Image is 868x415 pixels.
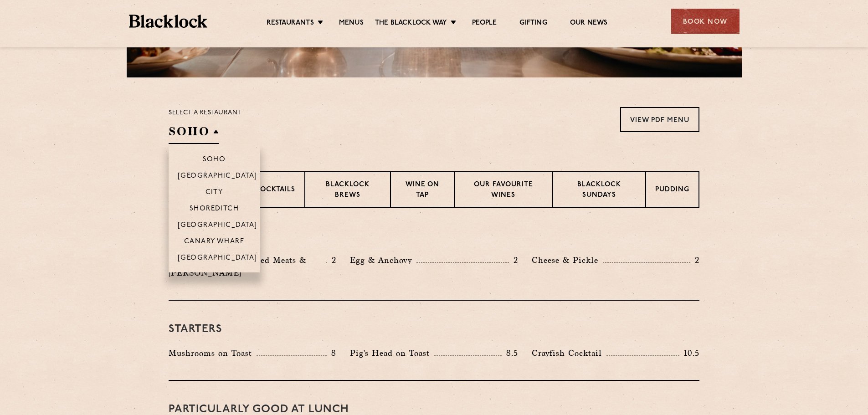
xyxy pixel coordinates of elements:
[350,347,434,359] p: Pig's Head on Toast
[679,347,699,359] p: 10.5
[400,180,445,201] p: Wine on Tap
[327,347,336,359] p: 8
[620,107,699,132] a: View PDF Menu
[671,9,740,34] div: Book Now
[519,19,547,29] a: Gifting
[327,254,336,266] p: 2
[655,185,689,196] p: Pudding
[375,19,447,29] a: The Blacklock Way
[464,180,543,201] p: Our favourite wines
[178,172,257,181] p: [GEOGRAPHIC_DATA]
[129,15,208,28] img: BL_Textured_Logo-footer-cropped.svg
[314,180,381,201] p: Blacklock Brews
[255,185,295,196] p: Cocktails
[169,123,219,144] h2: SOHO
[690,254,699,266] p: 2
[509,254,518,266] p: 2
[502,347,518,359] p: 8.5
[169,107,242,119] p: Select a restaurant
[178,254,257,263] p: [GEOGRAPHIC_DATA]
[339,19,364,29] a: Menus
[532,254,603,266] p: Cheese & Pickle
[472,19,497,29] a: People
[350,254,416,266] p: Egg & Anchovy
[169,231,699,242] h3: Pre Chop Bites
[184,238,244,247] p: Canary Wharf
[532,347,606,359] p: Crayfish Cocktail
[203,156,226,165] p: Soho
[562,180,636,201] p: Blacklock Sundays
[190,205,239,214] p: Shoreditch
[178,221,257,231] p: [GEOGRAPHIC_DATA]
[169,347,257,359] p: Mushrooms on Toast
[169,323,699,335] h3: Starters
[570,19,608,29] a: Our News
[205,189,223,198] p: City
[267,19,314,29] a: Restaurants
